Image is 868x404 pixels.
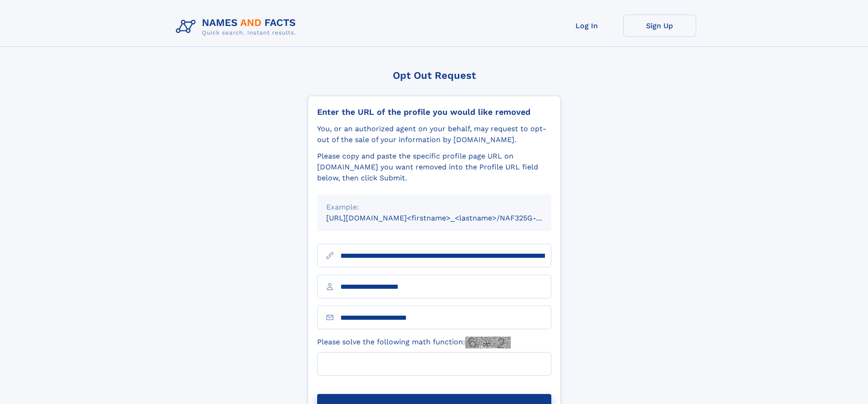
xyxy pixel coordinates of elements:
a: Log In [550,15,623,37]
a: Sign Up [623,15,696,37]
div: Example: [326,202,542,213]
small: [URL][DOMAIN_NAME]<firstname>_<lastname>/NAF325G-xxxxxxxx [326,214,569,222]
div: Please copy and paste the specific profile page URL on [DOMAIN_NAME] you want removed into the Pr... [317,151,551,184]
div: You, or an authorized agent on your behalf, may request to opt-out of the sale of your informatio... [317,123,551,145]
div: Opt Out Request [308,70,561,81]
img: Logo Names and Facts [172,15,303,39]
label: Please solve the following math function: [317,337,511,348]
div: Enter the URL of the profile you would like removed [317,107,551,117]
